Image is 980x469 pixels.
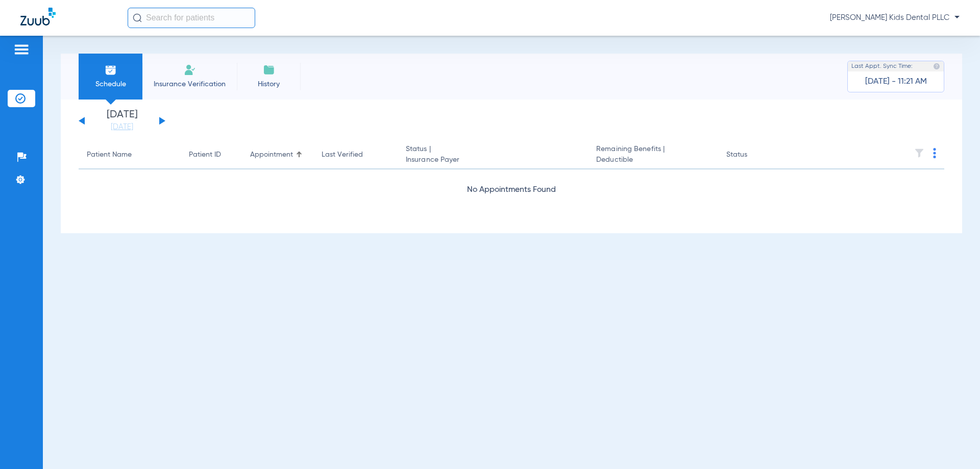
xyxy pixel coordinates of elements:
th: Remaining Benefits | [588,141,718,169]
span: [PERSON_NAME] Kids Dental PLLC [830,13,960,23]
input: Search for patients [128,8,255,28]
img: History [263,64,275,76]
img: Zuub Logo [20,8,56,26]
div: Patient Name [87,150,132,160]
div: No Appointments Found [79,184,944,196]
div: Last Verified [322,150,389,160]
span: Insurance Verification [150,79,229,89]
img: group-dot-blue.svg [933,148,936,158]
div: Patient ID [189,150,221,160]
th: Status | [398,141,588,169]
span: Deductible [596,155,709,165]
img: hamburger-icon [13,43,30,56]
span: Schedule [86,79,135,89]
img: Search Icon [133,13,142,22]
div: Patient Name [87,150,173,160]
img: Manual Insurance Verification [184,64,196,76]
div: Last Verified [322,150,363,160]
span: [DATE] - 11:21 AM [865,77,927,87]
span: Insurance Payer [406,155,580,165]
img: filter.svg [914,148,924,158]
img: Schedule [105,64,117,76]
div: Patient ID [189,150,234,160]
div: Appointment [250,150,293,160]
div: Appointment [250,150,305,160]
img: last sync help info [933,63,940,70]
span: Last Appt. Sync Time: [851,61,913,71]
span: History [244,79,293,89]
a: [DATE] [91,122,153,132]
li: [DATE] [91,110,153,132]
th: Status [718,141,787,169]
